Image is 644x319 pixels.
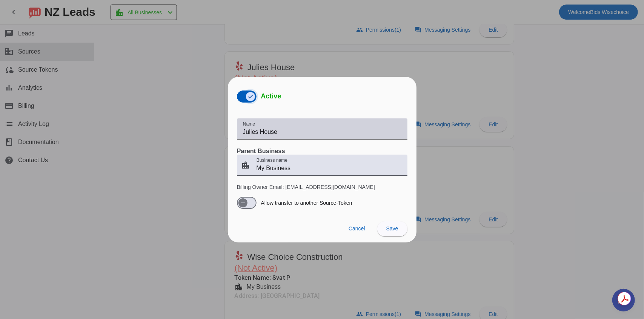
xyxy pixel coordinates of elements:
[260,199,352,207] label: Allow transfer to another Source-Token
[261,92,281,100] span: Active
[237,147,407,155] h3: Parent Business
[349,225,365,232] span: Cancel
[257,158,287,163] mat-label: Business name
[243,121,255,126] mat-label: Name
[237,183,407,191] p: Billing Owner Email: [EMAIL_ADDRESS][DOMAIN_NAME]
[343,221,371,236] button: Cancel
[377,221,407,236] button: Save
[386,225,398,232] span: Save
[237,161,255,170] mat-icon: location_city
